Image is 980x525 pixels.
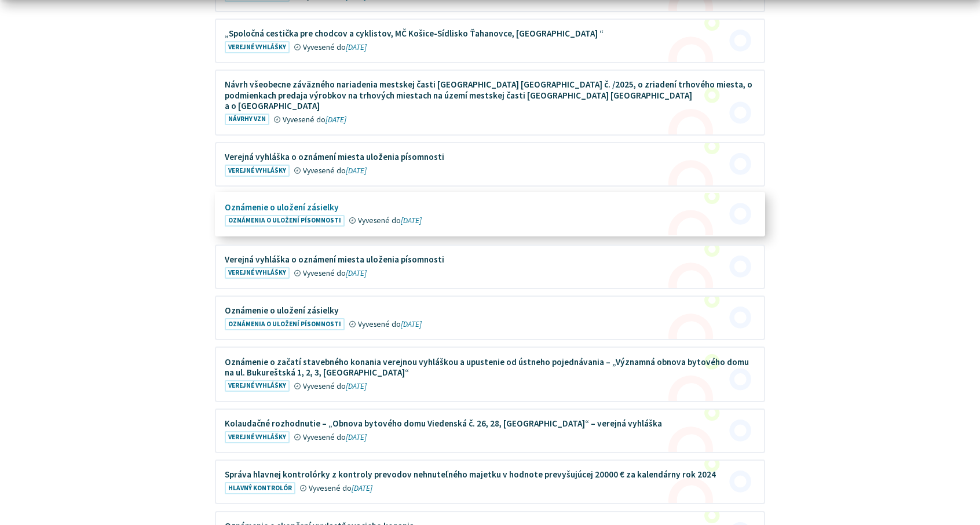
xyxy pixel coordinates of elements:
[216,20,764,62] a: „Spoločná cestička pre chodcov a cyklistov, MČ Košice-Sídlisko Ťahanovce, [GEOGRAPHIC_DATA] “ Ver...
[216,246,764,288] a: Verejná vyhláška o oznámení miesta uloženia písomnosti Verejné vyhlášky Vyvesené do[DATE]
[216,461,764,503] a: Správa hlavnej kontrolórky z kontroly prevodov nehnuteľného majetku v hodnote prevyšujúcej 20000 ...
[216,143,764,185] a: Verejná vyhláška o oznámení miesta uloženia písomnosti Verejné vyhlášky Vyvesené do[DATE]
[216,348,764,400] a: Oznámenie o začatí stavebného konania verejnou vyhláškou a upustenie od ústneho pojednávania – „V...
[216,410,764,452] a: Kolaudačné rozhodnutie – „Obnova bytového domu Viedenská č. 26, 28, [GEOGRAPHIC_DATA]“ – verejná ...
[216,71,764,134] a: Návrh všeobecne záväzného nariadenia mestskej časti [GEOGRAPHIC_DATA] [GEOGRAPHIC_DATA] č. /2025,...
[216,193,764,235] a: Oznámenie o uložení zásielky Oznámenia o uložení písomnosti Vyvesené do[DATE]
[216,297,764,339] a: Oznámenie o uložení zásielky Oznámenia o uložení písomnosti Vyvesené do[DATE]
